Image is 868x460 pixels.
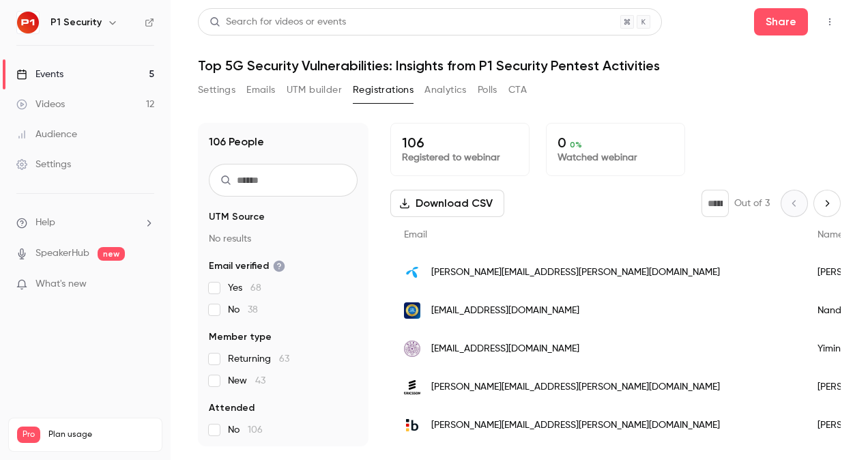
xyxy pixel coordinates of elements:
[431,304,579,318] span: [EMAIL_ADDRESS][DOMAIN_NAME]
[404,380,420,394] img: ericsson.com
[570,140,582,149] span: 0 %
[228,423,263,437] span: No
[402,134,518,151] p: 106
[404,417,420,433] img: bsi.bund.de
[558,151,674,164] p: Watched webinar
[558,134,674,151] p: 0
[431,265,720,280] span: [PERSON_NAME][EMAIL_ADDRESS][PERSON_NAME][DOMAIN_NAME]
[431,380,720,394] span: [PERSON_NAME][EMAIL_ADDRESS][PERSON_NAME][DOMAIN_NAME]
[404,341,420,357] img: tsinghua.edu.cn
[248,305,258,315] span: 38
[248,425,263,435] span: 106
[209,210,265,224] span: UTM Source
[17,12,39,33] img: P1 Security
[279,354,289,364] span: 63
[734,197,770,210] p: Out of 3
[16,98,65,111] div: Videos
[431,342,579,356] span: [EMAIL_ADDRESS][DOMAIN_NAME]
[16,128,77,141] div: Audience
[353,79,414,101] button: Registrations
[35,216,55,230] span: Help
[48,429,154,440] span: Plan usage
[17,427,40,443] span: Pro
[209,15,346,29] div: Search for videos or events
[402,151,518,164] p: Registered to webinar
[198,57,841,74] h1: Top 5G Security Vulnerabilities: Insights from P1 Security Pentest Activities
[209,134,264,150] h1: 106 People
[16,68,63,81] div: Events
[16,158,71,171] div: Settings
[424,79,467,101] button: Analytics
[228,303,258,317] span: No
[209,401,255,415] span: Attended
[404,230,427,240] span: Email
[255,376,265,386] span: 43
[16,216,154,230] li: help-dropdown-opener
[404,302,420,319] img: cdac.in
[228,352,289,366] span: Returning
[209,232,358,246] p: No results
[431,418,720,433] span: [PERSON_NAME][EMAIL_ADDRESS][PERSON_NAME][DOMAIN_NAME]
[209,330,272,344] span: Member type
[246,79,275,101] button: Emails
[404,264,420,281] img: telenor.com
[209,259,285,273] span: Email verified
[35,246,89,261] a: SpeakerHub
[198,79,235,101] button: Settings
[390,190,504,217] button: Download CSV
[478,79,497,101] button: Polls
[818,230,843,240] span: Name
[250,283,261,293] span: 68
[50,16,102,29] h6: P1 Security
[98,247,125,261] span: new
[228,281,261,295] span: Yes
[35,277,87,291] span: What's new
[287,79,342,101] button: UTM builder
[754,8,808,35] button: Share
[508,79,527,101] button: CTA
[813,190,841,217] button: Next page
[228,374,265,388] span: New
